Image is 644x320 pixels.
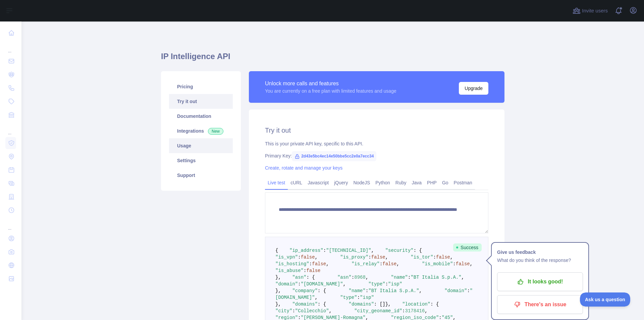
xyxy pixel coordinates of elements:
[318,302,326,307] span: : {
[161,51,504,67] h1: IP Intelligence API
[288,177,305,188] a: cURL
[382,261,396,267] span: false
[373,177,393,188] a: Python
[453,243,482,252] span: Success
[354,275,366,280] span: 8968
[169,94,233,109] a: Try it out
[582,7,608,15] span: Invite users
[396,261,399,267] span: ,
[451,177,475,188] a: Postman
[357,295,360,300] span: :
[366,275,368,280] span: ,
[292,151,376,161] span: 2d43e5bc4ec14e50bbe5cc2e0a7ecc34
[343,281,346,287] span: ,
[275,255,298,260] span: "is_vpn"
[444,288,467,293] span: "domain"
[323,248,326,253] span: :
[340,255,368,260] span: "is_proxy"
[366,288,368,293] span: :
[402,302,430,307] span: "location"
[309,261,312,267] span: :
[385,255,388,260] span: ,
[318,288,326,293] span: : {
[433,255,436,260] span: :
[502,299,578,310] p: There's an issue
[348,288,365,293] span: "name"
[298,281,301,287] span: :
[298,255,301,260] span: :
[340,295,357,300] span: "type"
[5,218,16,231] div: ...
[352,275,354,280] span: :
[374,302,385,307] span: : []
[497,272,583,291] button: It looks good!
[424,177,439,188] a: PHP
[265,88,396,94] div: You are currently on a free plan with limited features and usage
[354,308,402,314] span: "city_geoname_id"
[305,177,331,188] a: Javascript
[502,276,578,287] p: It looks good!
[368,255,371,260] span: :
[306,275,315,280] span: : {
[292,302,318,307] span: "domains"
[414,248,422,253] span: : {
[380,261,382,267] span: :
[5,122,16,136] div: ...
[385,281,388,287] span: :
[275,302,281,307] span: },
[275,308,292,314] span: "city"
[459,82,488,95] button: Upgrade
[326,261,329,267] span: ,
[467,288,470,293] span: :
[292,288,318,293] span: "company"
[295,308,329,314] span: "Collecchio"
[301,255,315,260] span: false
[315,255,318,260] span: ,
[208,128,223,135] span: New
[371,255,385,260] span: false
[348,302,374,307] span: "domains"
[411,275,461,280] span: "BT Italia S.p.A."
[393,177,409,188] a: Ruby
[337,275,352,280] span: "asn"
[292,275,306,280] span: "asn"
[430,302,439,307] span: : {
[436,255,450,260] span: false
[388,281,402,287] span: "isp"
[411,255,433,260] span: "is_tor"
[360,295,374,300] span: "isp"
[326,248,371,253] span: "[TECHNICAL_ID]"
[301,281,343,287] span: "[DOMAIN_NAME]"
[265,152,488,159] div: Primary Key:
[368,281,385,287] span: "type"
[289,248,323,253] span: "ip_address"
[352,261,380,267] span: "is_relay"
[275,281,298,287] span: "domain"
[275,275,281,280] span: },
[169,79,233,94] a: Pricing
[275,261,309,267] span: "is_hosting"
[331,177,351,188] a: jQuery
[580,292,631,307] iframe: Toggle Customer Support
[497,256,583,264] p: What do you think of the response?
[456,261,470,267] span: false
[571,5,609,16] button: Invite users
[265,80,396,88] div: Unlock more calls and features
[497,295,583,314] button: There's an issue
[5,40,16,54] div: ...
[439,177,451,188] a: Go
[368,288,419,293] span: "BT Italia S.p.A."
[450,255,453,260] span: ,
[169,138,233,153] a: Usage
[169,124,233,138] a: Integrations New
[312,261,326,267] span: false
[304,268,306,273] span: :
[391,275,408,280] span: "name"
[265,126,488,135] h2: Try it out
[470,261,473,267] span: ,
[265,140,488,147] div: This is your private API key, specific to this API.
[265,165,342,171] a: Create, rotate and manage your keys
[385,302,391,307] span: },
[275,268,304,273] span: "is_abuse"
[306,268,320,273] span: false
